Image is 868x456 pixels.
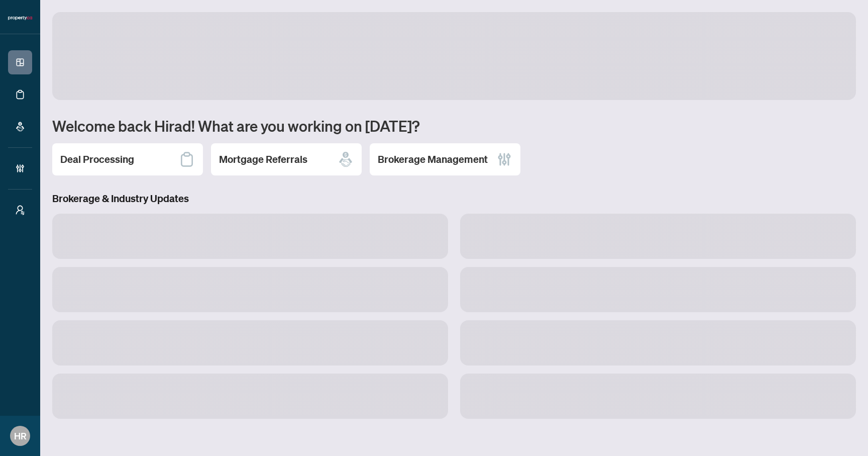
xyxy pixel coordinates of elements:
[52,116,856,135] h1: Welcome back Hirad! What are you working on [DATE]?
[219,152,307,166] h2: Mortgage Referrals
[378,152,488,166] h2: Brokerage Management
[60,152,134,166] h2: Deal Processing
[8,15,32,21] img: logo
[15,205,25,215] span: user-switch
[14,429,27,443] span: HR
[52,192,856,206] h3: Brokerage & Industry Updates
